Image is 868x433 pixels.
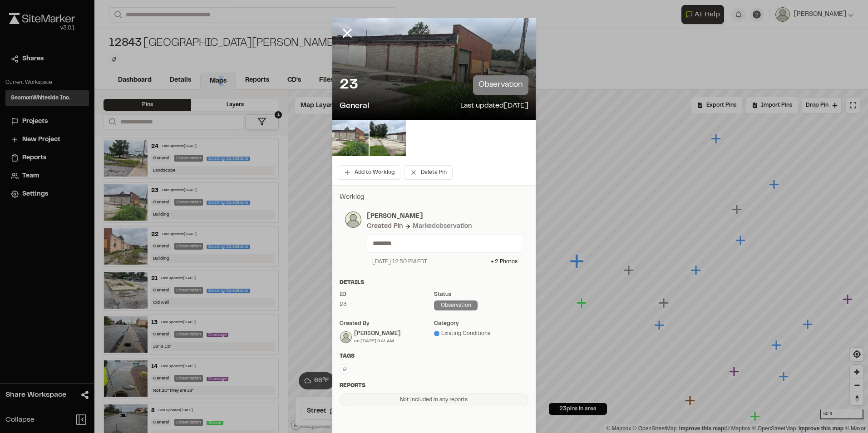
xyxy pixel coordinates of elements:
button: Delete Pin [404,165,453,180]
div: ID [340,290,434,299]
div: Reports [340,382,528,390]
div: [PERSON_NAME] [354,330,400,338]
div: Status [434,290,528,299]
div: Existing Conditions [434,330,528,338]
p: observation [473,75,528,95]
div: Marked observation [413,221,472,231]
p: 23 [340,76,358,94]
img: file [332,120,369,156]
p: Worklog [340,192,528,202]
p: [PERSON_NAME] [367,212,523,221]
div: Not included in any reports. [340,394,528,406]
img: photo [345,212,361,228]
div: observation [434,300,478,310]
div: Created by [340,320,434,328]
p: General [340,100,369,113]
button: Add to Worklog [338,165,400,180]
img: file [370,120,406,156]
div: on [DATE] 9:41 AM [354,338,400,344]
p: Last updated [DATE] [460,100,528,113]
div: 23 [340,300,434,309]
div: [DATE] 12:50 PM EDT [372,258,427,266]
div: category [434,320,528,328]
div: Tags [340,352,528,360]
div: Created Pin [367,221,403,231]
div: + 2 Photo s [491,258,518,266]
div: Details [340,279,528,287]
button: Edit Tags [340,364,350,374]
img: Will Tate [340,331,352,343]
